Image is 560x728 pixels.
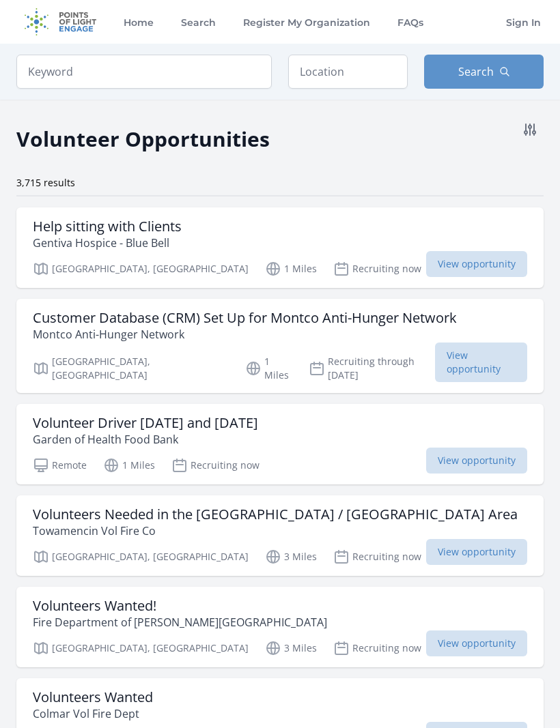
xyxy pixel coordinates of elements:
[33,235,182,251] p: Gentiva Hospice - Blue Bell
[424,55,544,89] button: Search
[33,705,153,722] p: Colmar Vol Fire Dept
[309,355,435,382] p: Recruiting through [DATE]
[16,495,544,576] a: Volunteers Needed in the [GEOGRAPHIC_DATA] / [GEOGRAPHIC_DATA] Area Towamencin Vol Fire Co [GEOGR...
[33,431,258,448] p: Garden of Health Food Bank
[103,457,155,474] p: 1 Miles
[265,640,317,656] p: 3 Miles
[33,614,327,630] p: Fire Department of [PERSON_NAME][GEOGRAPHIC_DATA]
[16,299,544,393] a: Customer Database (CRM) Set Up for Montco Anti-Hunger Network Montco Anti-Hunger Network [GEOGRAP...
[333,261,421,277] p: Recruiting now
[16,55,272,89] input: Keyword
[33,261,249,277] p: [GEOGRAPHIC_DATA], [GEOGRAPHIC_DATA]
[16,587,544,667] a: Volunteers Wanted! Fire Department of [PERSON_NAME][GEOGRAPHIC_DATA] [GEOGRAPHIC_DATA], [GEOGRAPH...
[458,63,494,80] span: Search
[33,640,249,656] p: [GEOGRAPHIC_DATA], [GEOGRAPHIC_DATA]
[265,261,317,277] p: 1 Miles
[33,415,258,431] h3: Volunteer Driver [DATE] and [DATE]
[288,55,408,89] input: Location
[426,539,527,565] span: View opportunity
[33,689,153,705] h3: Volunteers Wanted
[16,123,270,154] h2: Volunteer Opportunities
[33,523,518,539] p: Towamencin Vol Fire Co
[33,598,327,614] h3: Volunteers Wanted!
[33,218,182,235] h3: Help sitting with Clients
[171,457,260,474] p: Recruiting now
[33,326,457,343] p: Montco Anti-Hunger Network
[33,549,249,565] p: [GEOGRAPHIC_DATA], [GEOGRAPHIC_DATA]
[426,630,527,656] span: View opportunity
[435,343,527,382] span: View opportunity
[333,549,421,565] p: Recruiting now
[33,506,518,523] h3: Volunteers Needed in the [GEOGRAPHIC_DATA] / [GEOGRAPHIC_DATA] Area
[33,310,457,326] h3: Customer Database (CRM) Set Up for Montco Anti-Hunger Network
[426,448,527,474] span: View opportunity
[333,640,421,656] p: Recruiting now
[16,207,544,288] a: Help sitting with Clients Gentiva Hospice - Blue Bell [GEOGRAPHIC_DATA], [GEOGRAPHIC_DATA] 1 Mile...
[16,404,544,484] a: Volunteer Driver [DATE] and [DATE] Garden of Health Food Bank Remote 1 Miles Recruiting now View ...
[245,355,292,382] p: 1 Miles
[426,251,527,277] span: View opportunity
[265,549,317,565] p: 3 Miles
[33,355,229,382] p: [GEOGRAPHIC_DATA], [GEOGRAPHIC_DATA]
[16,176,75,189] span: 3,715 results
[33,457,87,474] p: Remote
